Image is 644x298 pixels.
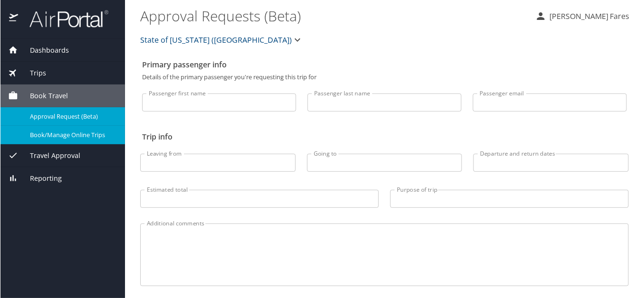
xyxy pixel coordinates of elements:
span: Approval Request (Beta) [29,112,113,121]
h1: Approval Requests (Beta) [140,1,527,30]
h2: Primary passenger info [142,57,626,72]
button: State of [US_STATE] ([GEOGRAPHIC_DATA]) [136,30,307,49]
span: State of [US_STATE] ([GEOGRAPHIC_DATA]) [140,33,291,47]
img: airportal-logo.png [19,9,108,28]
p: [PERSON_NAME] Fares [546,10,629,22]
img: icon-airportal.png [9,9,19,28]
span: Book/Manage Online Trips [29,130,113,140]
span: Book Travel [18,91,67,101]
span: Trips [18,68,46,78]
button: [PERSON_NAME] Fares [531,8,633,25]
span: Dashboards [18,45,68,56]
h2: Trip info [142,129,626,144]
span: Reporting [18,173,61,184]
p: Details of the primary passenger you're requesting this trip for [142,74,626,80]
span: Travel Approval [18,150,80,161]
